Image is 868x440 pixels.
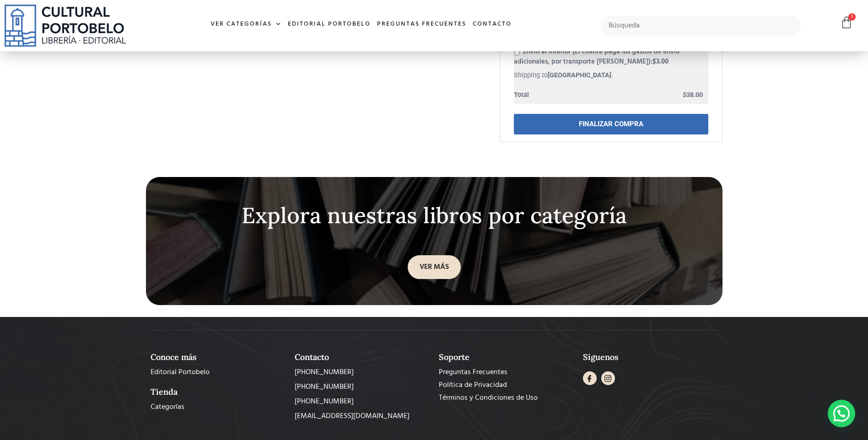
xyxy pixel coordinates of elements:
[683,91,703,99] bdi: 38.00
[583,352,718,362] h2: Síguenos
[514,70,708,80] p: Shipping to .
[151,352,286,362] h2: Conoce más
[514,114,708,134] a: FINALIZAR COMPRA
[295,352,430,362] h2: Contacto
[601,16,801,35] input: Búsqueda
[207,15,285,34] a: Ver Categorías
[439,352,574,362] h2: Soporte
[683,91,686,99] span: $
[439,367,507,378] span: Preguntas Frecuentes
[828,400,855,427] div: Contactar por WhatsApp
[295,381,354,392] span: [PHONE_NUMBER]
[151,387,286,397] h2: Tienda
[295,396,430,407] a: [PHONE_NUMBER]
[151,367,286,378] a: Editorial Portobelo
[652,56,656,67] span: $
[652,56,669,67] bdi: 3.00
[439,367,574,378] a: Preguntas Frecuentes
[439,380,507,391] span: Política de Privacidad
[237,204,631,228] div: Explora nuestras libros por categoría
[439,392,574,403] a: Términos y Condiciones de Uso
[151,402,184,413] span: Categorías
[295,396,354,407] span: [PHONE_NUMBER]
[439,392,538,403] span: Términos y Condiciones de Uso
[408,255,461,279] a: VER MÁS
[295,411,410,422] span: [EMAIL_ADDRESS][DOMAIN_NAME]
[548,71,611,79] strong: [GEOGRAPHIC_DATA]
[374,15,469,34] a: Preguntas frecuentes
[469,15,515,34] a: Contacto
[151,402,286,413] a: Categorías
[285,15,374,34] a: Editorial Portobelo
[151,367,210,378] span: Editorial Portobelo
[295,367,430,378] a: [PHONE_NUMBER]
[295,367,354,378] span: [PHONE_NUMBER]
[295,411,430,422] a: [EMAIL_ADDRESS][DOMAIN_NAME]
[848,13,856,21] span: 1
[840,16,853,29] a: 1
[295,381,430,392] a: [PHONE_NUMBER]
[439,380,574,391] a: Política de Privacidad
[514,46,679,67] label: Envío al interior (El cliente paga los gastos de envío adicionales, por transporte [PERSON_NAME]):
